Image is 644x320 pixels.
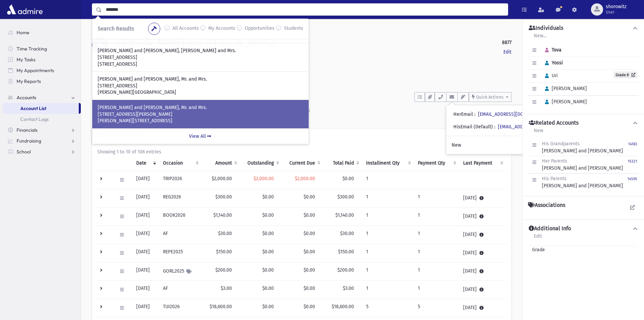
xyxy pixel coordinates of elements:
[262,285,274,291] span: $0.00
[17,78,41,84] span: My Reports
[3,54,81,65] a: My Tasks
[201,226,240,244] td: $30.00
[17,149,31,155] span: School
[98,118,303,124] p: [PERSON_NAME][STREET_ADDRESS]
[17,29,29,36] span: Home
[362,244,414,262] td: 1
[208,25,235,33] label: My Accounts
[338,249,354,255] span: $150.00
[542,157,623,172] div: [PERSON_NAME] and [PERSON_NAME]
[337,267,354,273] span: $200.00
[542,140,623,154] div: [PERSON_NAME] and [PERSON_NAME]
[98,83,303,89] p: [STREET_ADDRESS]
[453,123,571,130] div: HisEmail (Default)
[20,105,46,111] span: Account List
[201,262,240,281] td: $200.00
[528,25,639,32] button: Individuals
[542,73,558,79] span: Uri
[262,194,274,200] span: $0.00
[132,244,159,262] td: [DATE]
[362,155,414,171] th: Installment Qty: activate to sort column ascending
[414,208,459,226] td: 1
[542,60,563,66] span: Yossi
[92,37,108,53] div: M
[132,155,159,171] th: Date: activate to sort column ascending
[628,159,637,164] small: 15321
[542,99,587,105] span: [PERSON_NAME]
[528,202,565,209] h4: Associations
[159,299,201,317] td: TUI2026
[201,281,240,299] td: $3.00
[92,28,117,34] a: Accounts
[172,25,199,33] label: All Accounts
[92,27,117,37] nav: breadcrumb
[304,194,315,200] span: $0.00
[3,43,81,54] a: Time Tracking
[446,139,576,151] a: New
[159,171,201,189] td: TRIP2026
[201,244,240,262] td: $150.00
[459,226,506,244] td: [DATE]
[17,67,54,73] span: My Appointments
[3,103,79,114] a: Account List
[3,114,81,125] a: Contact Logs
[335,212,354,218] span: $1,140.00
[414,226,459,244] td: 1
[528,225,639,232] button: Additional Info
[98,61,303,68] p: [STREET_ADDRESS]
[98,89,303,96] p: [PERSON_NAME][GEOGRAPHIC_DATA]
[606,4,626,9] span: shorowitz
[414,189,459,208] td: 1
[362,171,414,189] td: 1
[362,299,414,317] td: 5
[414,281,459,299] td: 1
[3,27,81,38] a: Home
[414,244,459,262] td: 1
[498,124,571,130] a: [EMAIL_ADDRESS][DOMAIN_NAME]
[98,25,134,32] span: Search Results
[262,231,274,236] span: $0.00
[159,262,201,281] td: GORL2025
[17,46,47,52] span: Time Tracking
[5,3,44,16] img: AdmirePro
[132,299,159,317] td: [DATE]
[529,120,578,127] h4: Related Accounts
[362,281,414,299] td: 1
[414,262,459,281] td: 1
[262,267,274,273] span: $0.00
[478,111,551,117] a: [EMAIL_ADDRESS][DOMAIN_NAME]
[3,146,81,157] a: School
[132,189,159,208] td: [DATE]
[102,3,508,16] input: Search
[245,25,275,33] label: Opportunities
[159,226,201,244] td: AF
[159,189,201,208] td: REG2026
[628,140,637,154] a: 14183
[340,231,354,236] span: $30.00
[453,111,551,118] div: HerEmail
[201,189,240,208] td: $300.00
[503,48,511,56] a: Edit
[459,155,506,171] th: Last Payment: activate to sort column ascending
[529,225,571,232] h4: Additional Info
[627,175,637,189] a: 14505
[414,155,459,171] th: Payment Qty: activate to sort column ascending
[159,244,201,262] td: REPE2025
[469,92,511,102] button: Quick Actions
[17,57,35,63] span: My Tasks
[542,141,580,147] span: His Grandparents
[98,47,303,54] p: [PERSON_NAME] and [PERSON_NAME], [PERSON_NAME] and Mrs.
[3,65,81,76] a: My Appointments
[542,158,567,164] span: Her Parents
[628,157,637,172] a: 15321
[337,194,354,200] span: $300.00
[97,148,506,155] div: Showing 1 to 10 of 106 entries
[342,176,354,182] span: $0.00
[201,299,240,317] td: $18,600.00
[362,208,414,226] td: 1
[476,94,503,100] span: Quick Actions
[628,142,637,146] small: 14183
[533,127,544,139] a: New
[459,262,506,281] td: [DATE]
[304,267,315,273] span: $0.00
